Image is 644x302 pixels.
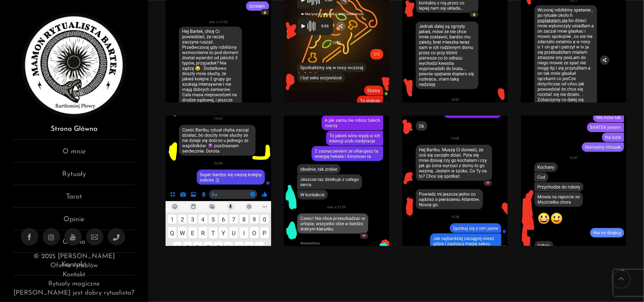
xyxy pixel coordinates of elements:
a: Tarot [13,192,135,208]
a: Rytuały [13,169,135,185]
a: O mnie [13,146,135,163]
a: Rytuały magiczne [48,281,100,287]
a: Strona Główna [13,124,135,140]
a: Opinie [13,214,135,230]
img: Rytualista Bartek [22,13,126,117]
a: [PERSON_NAME] jest dobry rytualista? [13,290,134,296]
a: Kontakt [63,272,85,278]
a: Oferta rytuałów [50,262,97,269]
